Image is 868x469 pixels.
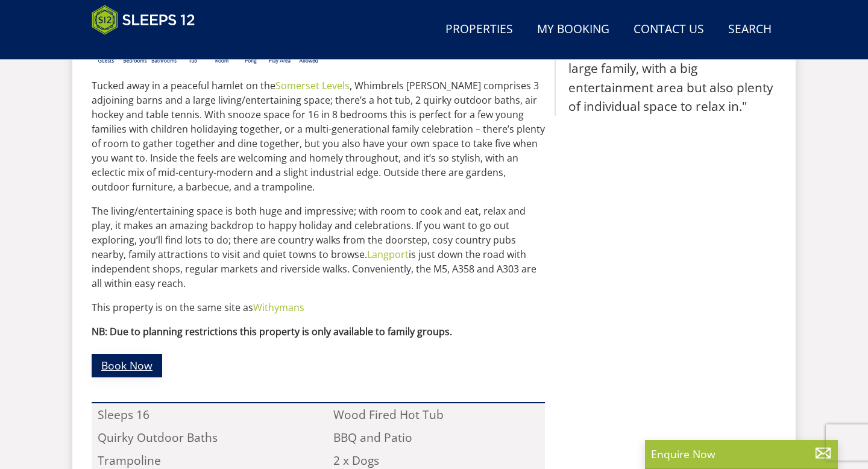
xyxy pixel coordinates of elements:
strong: NB: Due to planning restrictions this property is only available to family groups. [92,325,452,338]
a: Somerset Levels [275,79,350,92]
a: Book Now [92,354,162,377]
blockquote: "⭐⭐⭐⭐⭐ The accommodation was great very clean, ideal for our large family, with a big entertainme... [555,22,776,116]
a: Contact Us [629,16,709,43]
li: Quirky Outdoor Baths [92,426,309,449]
a: My Booking [532,16,614,43]
a: Langport [367,248,409,261]
a: Withymans [253,301,304,314]
img: Sleeps 12 [92,5,195,35]
a: Search [723,16,776,43]
p: Tucked away in a peaceful hamlet on the , Whimbrels [PERSON_NAME] comprises 3 adjoining barns and... [92,78,545,194]
iframe: Customer reviews powered by Trustpilot [86,42,212,52]
li: Wood Fired Hot Tub [327,403,545,426]
p: Enquire Now [651,446,832,462]
p: The living/entertaining space is both huge and impressive; with room to cook and eat, relax and p... [92,204,545,291]
li: Sleeps 16 [92,403,309,426]
a: Properties [441,16,518,43]
li: BBQ and Patio [327,426,545,449]
p: This property is on the same site as [92,300,545,315]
